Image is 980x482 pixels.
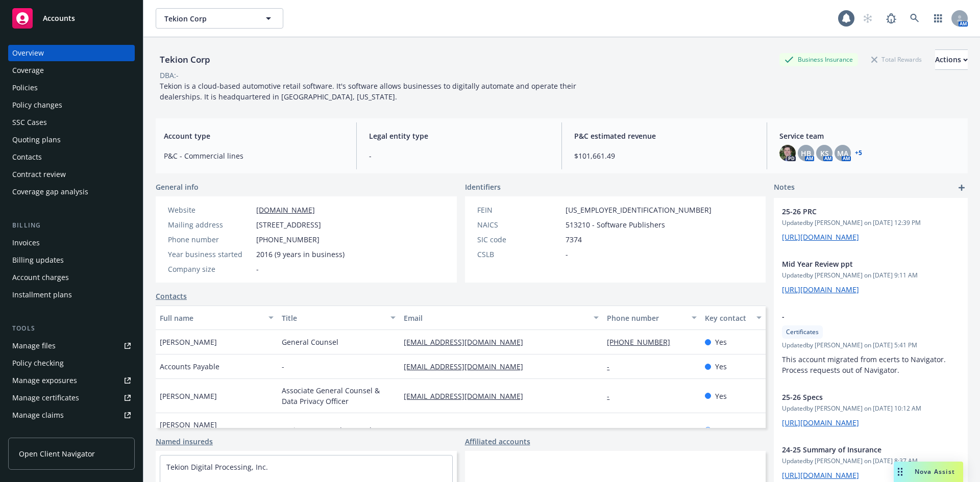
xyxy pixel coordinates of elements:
[12,149,42,165] div: Contacts
[779,53,858,66] div: Business Insurance
[404,425,589,435] a: [PERSON_NAME][EMAIL_ADDRESS][DOMAIN_NAME]
[566,219,665,230] span: 513210 - Software Publishers
[8,4,135,33] a: Accounts
[12,407,64,423] div: Manage claims
[779,145,796,161] img: photo
[8,80,135,96] a: Policies
[168,219,252,230] div: Mailing address
[164,150,344,161] span: P&C - Commercial lines
[866,53,927,66] div: Total Rewards
[715,337,727,347] span: Yes
[8,390,135,406] a: Manage certificates
[12,252,64,268] div: Billing updates
[164,131,344,141] span: Account type
[8,355,135,371] a: Policy checking
[8,269,135,286] a: Account charges
[12,97,62,113] div: Policy changes
[782,354,948,375] span: This account migrated from ecerts to Navigator. Process requests out of Navigator.
[8,149,135,165] a: Contacts
[820,148,829,159] span: KS
[168,234,252,245] div: Phone number
[160,419,274,441] span: [PERSON_NAME] [PERSON_NAME]
[8,407,135,423] a: Manage claims
[12,184,88,200] div: Coverage gap analysis
[282,337,338,347] span: General Counsel
[782,218,960,227] span: Updated by [PERSON_NAME] on [DATE] 12:39 PM
[160,391,217,401] span: [PERSON_NAME]
[156,291,187,301] a: Contacts
[369,131,549,141] span: Legal entity type
[782,392,933,402] span: 25-26 Specs
[164,13,253,24] span: Tekion Corp
[12,62,44,79] div: Coverage
[8,372,135,389] a: Manage exposures
[782,470,859,480] a: [URL][DOMAIN_NAME]
[774,182,795,194] span: Notes
[566,234,582,245] span: 7374
[8,235,135,251] a: Invoices
[801,148,811,159] span: HB
[566,249,568,260] span: -
[782,259,933,269] span: Mid Year Review ppt
[8,287,135,303] a: Installment plans
[160,81,578,102] span: Tekion is a cloud-based automotive retail software. It's software allows businesses to digitally ...
[8,166,135,183] a: Contract review
[160,361,219,372] span: Accounts Payable
[904,8,925,29] a: Search
[12,372,77,389] div: Manage exposures
[160,313,262,323] div: Full name
[928,8,948,29] a: Switch app
[156,53,214,66] div: Tekion Corp
[8,220,135,231] div: Billing
[935,50,968,69] div: Actions
[574,150,754,161] span: $101,661.49
[12,269,69,286] div: Account charges
[12,390,79,406] div: Manage certificates
[607,313,685,323] div: Phone number
[607,425,678,435] a: [PHONE_NUMBER]
[8,184,135,200] a: Coverage gap analysis
[8,97,135,113] a: Policy changes
[8,62,135,79] a: Coverage
[607,337,678,347] a: [PHONE_NUMBER]
[915,467,955,476] span: Nova Assist
[166,462,268,472] a: Tekion Digital Processing, Inc.
[43,14,75,22] span: Accounts
[881,8,901,29] a: Report a Bug
[774,303,968,384] div: -CertificatesUpdatedby [PERSON_NAME] on [DATE] 5:41 PMThis account migrated from ecerts to Naviga...
[12,424,60,441] div: Manage BORs
[12,166,66,183] div: Contract review
[156,8,283,29] button: Tekion Corp
[782,418,859,427] a: [URL][DOMAIN_NAME]
[566,205,712,215] span: [US_EMPLOYER_IDENTIFICATION_NUMBER]
[786,327,819,337] span: Certificates
[156,436,213,447] a: Named insureds
[782,311,933,322] span: -
[607,362,618,371] a: -
[256,234,320,245] span: [PHONE_NUMBER]
[477,219,561,230] div: NAICS
[12,132,61,148] div: Quoting plans
[774,250,968,303] div: Mid Year Review pptUpdatedby [PERSON_NAME] on [DATE] 9:11 AM[URL][DOMAIN_NAME]
[282,385,396,407] span: Associate General Counsel & Data Privacy Officer
[715,391,727,401] span: Yes
[8,252,135,268] a: Billing updates
[857,8,878,29] a: Start snowing
[8,424,135,441] a: Manage BORs
[782,456,960,466] span: Updated by [PERSON_NAME] on [DATE] 8:37 AM
[404,362,531,371] a: [EMAIL_ADDRESS][DOMAIN_NAME]
[400,306,603,330] button: Email
[715,361,727,372] span: Yes
[855,150,862,156] a: +5
[607,391,618,401] a: -
[465,182,501,192] span: Identifiers
[282,361,284,372] span: -
[12,114,47,131] div: SSC Cases
[477,234,561,245] div: SIC code
[256,249,345,260] span: 2016 (9 years in business)
[256,205,315,215] a: [DOMAIN_NAME]
[160,337,217,347] span: [PERSON_NAME]
[894,462,963,482] button: Nova Assist
[168,249,252,260] div: Year business started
